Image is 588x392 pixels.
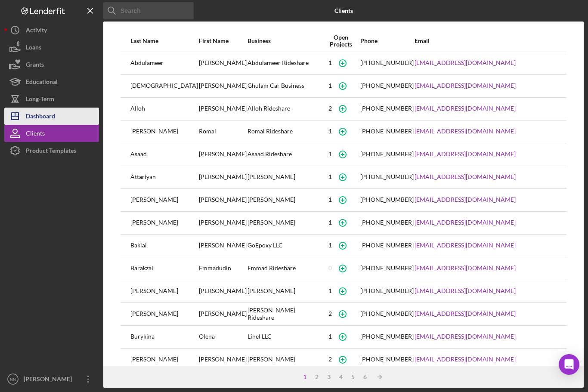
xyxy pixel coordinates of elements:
[199,189,247,211] div: [PERSON_NAME]
[130,349,198,370] div: [PERSON_NAME]
[130,258,198,279] div: Barakzai
[360,242,414,249] div: [PHONE_NUMBER]
[248,52,321,74] div: Abdulameer Rideshare
[130,75,198,97] div: [DEMOGRAPHIC_DATA]
[360,82,414,89] div: [PHONE_NUMBER]
[199,212,247,234] div: [PERSON_NAME]
[415,59,516,66] a: [EMAIL_ADDRESS][DOMAIN_NAME]
[328,196,332,203] div: 1
[328,105,332,112] div: 2
[248,212,321,234] div: [PERSON_NAME]
[103,2,194,19] input: Search
[26,142,76,161] div: Product Templates
[347,373,359,380] div: 5
[130,37,198,44] div: Last Name
[199,349,247,370] div: [PERSON_NAME]
[130,189,198,211] div: [PERSON_NAME]
[130,212,198,234] div: [PERSON_NAME]
[328,333,332,340] div: 1
[328,356,332,363] div: 2
[4,39,99,56] button: Loans
[415,105,516,112] a: [EMAIL_ADDRESS][DOMAIN_NAME]
[130,52,198,74] div: Abdulameer
[199,144,247,165] div: [PERSON_NAME]
[4,108,99,125] button: Dashboard
[26,56,44,75] div: Grants
[248,189,321,211] div: [PERSON_NAME]
[4,22,99,39] button: Activity
[130,144,198,165] div: Asaad
[4,142,99,159] button: Product Templates
[360,287,414,294] div: [PHONE_NUMBER]
[26,108,55,127] div: Dashboard
[199,281,247,302] div: [PERSON_NAME]
[10,377,16,382] text: NN
[360,196,414,203] div: [PHONE_NUMBER]
[559,354,579,375] div: Open Intercom Messenger
[415,333,516,340] a: [EMAIL_ADDRESS][DOMAIN_NAME]
[199,75,247,97] div: [PERSON_NAME]
[415,356,516,363] a: [EMAIL_ADDRESS][DOMAIN_NAME]
[328,82,332,89] div: 1
[26,39,41,58] div: Loans
[248,349,321,370] div: [PERSON_NAME]
[199,167,247,188] div: [PERSON_NAME]
[328,242,332,249] div: 1
[415,173,516,180] a: [EMAIL_ADDRESS][DOMAIN_NAME]
[360,310,414,317] div: [PHONE_NUMBER]
[248,121,321,142] div: Romal Rideshare
[248,235,321,256] div: GoEpoxy LLC
[328,173,332,180] div: 1
[360,356,414,363] div: [PHONE_NUMBER]
[360,265,414,272] div: [PHONE_NUMBER]
[248,303,321,325] div: [PERSON_NAME] Rideshare
[248,144,321,165] div: Asaad Rideshare
[360,173,414,180] div: [PHONE_NUMBER]
[4,370,99,388] button: NN[PERSON_NAME]
[415,196,516,203] a: [EMAIL_ADDRESS][DOMAIN_NAME]
[360,151,414,157] div: [PHONE_NUMBER]
[248,37,321,44] div: Business
[248,326,321,348] div: Linel LLC
[415,128,516,135] a: [EMAIL_ADDRESS][DOMAIN_NAME]
[199,235,247,256] div: [PERSON_NAME]
[360,128,414,135] div: [PHONE_NUMBER]
[328,128,332,135] div: 1
[22,370,77,390] div: [PERSON_NAME]
[26,90,54,110] div: Long-Term
[26,22,47,41] div: Activity
[4,125,99,142] button: Clients
[328,151,332,157] div: 1
[415,287,516,294] a: [EMAIL_ADDRESS][DOMAIN_NAME]
[199,52,247,74] div: [PERSON_NAME]
[130,281,198,302] div: [PERSON_NAME]
[328,59,332,66] div: 1
[130,98,198,120] div: Alloh
[199,121,247,142] div: Romal
[248,167,321,188] div: [PERSON_NAME]
[130,303,198,325] div: [PERSON_NAME]
[360,59,414,66] div: [PHONE_NUMBER]
[415,265,516,272] a: [EMAIL_ADDRESS][DOMAIN_NAME]
[335,373,347,380] div: 4
[328,219,332,226] div: 1
[4,90,99,108] button: Long-Term
[248,258,321,279] div: Emmad Rideshare
[199,326,247,348] div: Olena
[199,37,247,44] div: First Name
[248,281,321,302] div: [PERSON_NAME]
[199,98,247,120] div: [PERSON_NAME]
[328,310,332,317] div: 2
[4,73,99,90] button: Educational
[299,373,311,380] div: 1
[26,73,58,93] div: Educational
[328,287,332,294] div: 1
[248,98,321,120] div: Alloh Rideshare
[130,326,198,348] div: Burykina
[415,242,516,249] a: [EMAIL_ADDRESS][DOMAIN_NAME]
[360,37,414,44] div: Phone
[323,373,335,380] div: 3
